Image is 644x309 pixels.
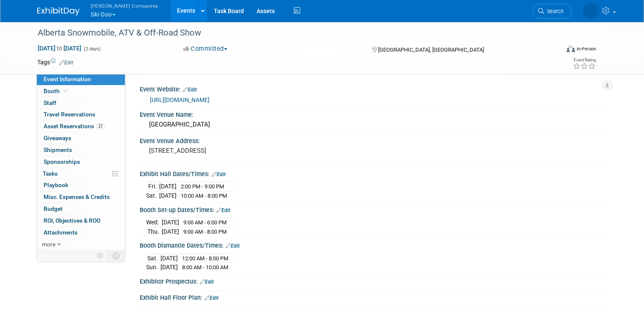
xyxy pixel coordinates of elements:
[44,146,72,153] span: Shipments
[216,207,230,213] a: Edit
[180,44,231,53] button: Committed
[91,1,158,10] span: [PERSON_NAME] Companies
[159,182,177,191] td: [DATE]
[212,171,226,177] a: Edit
[146,227,162,236] td: Thu.
[160,254,178,263] td: [DATE]
[162,218,179,227] td: [DATE]
[182,255,228,262] span: 12:00 AM - 8:00 PM
[55,45,64,52] span: to
[181,183,224,190] span: 2:00 PM - 9:00 PM
[44,229,77,236] span: Attachments
[42,241,55,248] span: more
[37,58,73,66] td: Tags
[37,179,125,191] a: Playbook
[226,243,240,249] a: Edit
[44,135,71,141] span: Giveaways
[160,263,178,272] td: [DATE]
[37,239,125,250] a: more
[140,275,607,286] div: Exhibitor Prospectus:
[44,158,80,165] span: Sponsorships
[59,60,73,66] a: Edit
[93,250,108,261] td: Personalize Event Tab Strip
[146,118,600,131] div: [GEOGRAPHIC_DATA]
[43,170,58,177] span: Tasks
[182,264,228,270] span: 8:00 AM - 10:00 AM
[96,123,105,130] span: 27
[567,45,575,52] img: Format-Inperson.png
[37,121,125,132] a: Asset Reservations27
[159,191,177,200] td: [DATE]
[162,227,179,236] td: [DATE]
[35,25,549,41] div: Alberta Snowmobile, ATV & Off-Road Show
[583,3,599,19] img: Thomas Warnert
[44,76,91,83] span: Event Information
[140,83,607,94] div: Event Website:
[37,144,125,156] a: Shipments
[140,239,607,250] div: Booth Dismantle Dates/Times:
[37,97,125,109] a: Staff
[150,97,210,103] a: [URL][DOMAIN_NAME]
[183,229,227,235] span: 9:00 AM - 8:00 PM
[64,88,68,93] i: Booth reservation complete
[146,218,162,227] td: Wed.
[514,44,596,57] div: Event Format
[183,219,227,226] span: 9:00 AM - 6:00 PM
[533,4,572,19] a: Search
[37,74,125,85] a: Event Information
[44,205,63,212] span: Budget
[146,191,159,200] td: Sat.
[146,182,159,191] td: Fri.
[146,254,160,263] td: Sat.
[44,182,68,188] span: Playbook
[37,86,125,97] a: Booth
[37,132,125,144] a: Giveaways
[44,217,100,224] span: ROI, Objectives & ROO
[573,58,596,62] div: Event Rating
[44,99,56,106] span: Staff
[37,168,125,179] a: Tasks
[576,46,596,52] div: In-Person
[44,123,105,130] span: Asset Reservations
[44,193,110,200] span: Misc. Expenses & Credits
[149,147,325,154] pre: [STREET_ADDRESS]
[140,108,607,119] div: Event Venue Name:
[181,193,227,199] span: 10:00 AM - 8:00 PM
[205,295,218,301] a: Edit
[37,203,125,215] a: Budget
[140,168,607,179] div: Exhibit Hall Dates/Times:
[200,279,214,285] a: Edit
[37,109,125,120] a: Travel Reservations
[37,191,125,203] a: Misc. Expenses & Credits
[37,7,80,16] img: ExhibitDay
[183,87,197,93] a: Edit
[83,46,101,52] span: (2 days)
[146,263,160,272] td: Sun.
[140,291,607,302] div: Exhibit Hall Floor Plan:
[37,44,82,52] span: [DATE] [DATE]
[140,135,607,145] div: Event Venue Address:
[44,111,95,118] span: Travel Reservations
[140,204,607,215] div: Booth Set-up Dates/Times:
[37,215,125,226] a: ROI, Objectives & ROO
[37,156,125,168] a: Sponsorships
[37,227,125,238] a: Attachments
[378,47,484,53] span: [GEOGRAPHIC_DATA], [GEOGRAPHIC_DATA]
[44,88,69,94] span: Booth
[544,8,564,14] span: Search
[108,250,125,261] td: Toggle Event Tabs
